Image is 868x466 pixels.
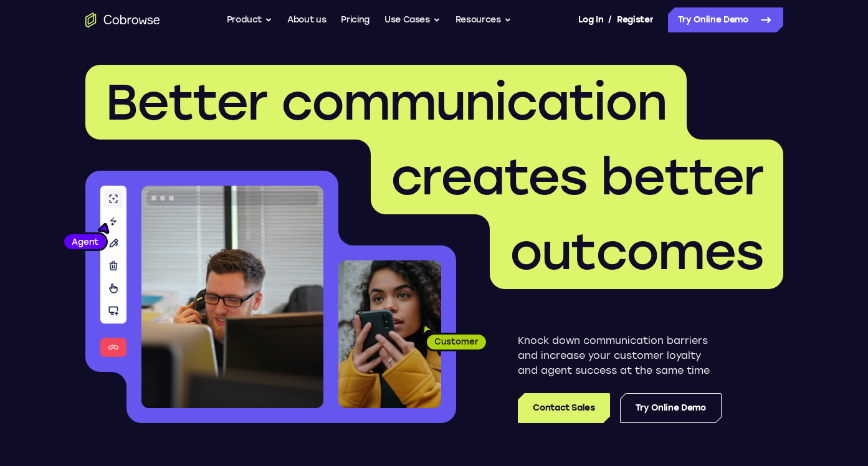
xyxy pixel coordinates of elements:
a: About us [287,7,326,32]
p: Knock down communication barriers and increase your customer loyalty and agent success at the sam... [518,333,722,378]
button: Product [227,7,273,32]
span: Better communication [105,72,667,132]
button: Use Cases [384,7,441,32]
a: Contact Sales [518,393,609,423]
a: Log In [578,7,603,32]
a: Try Online Demo [668,7,783,32]
span: / [608,12,612,27]
span: creates better [391,147,763,207]
a: Pricing [341,7,370,32]
span: outcomes [510,222,763,282]
a: Go to the home page [85,12,160,27]
img: A customer support agent talking on the phone [141,186,323,408]
img: A customer holding their phone [338,260,441,408]
button: Resources [455,7,512,32]
a: Register [617,7,653,32]
a: Try Online Demo [620,393,722,423]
